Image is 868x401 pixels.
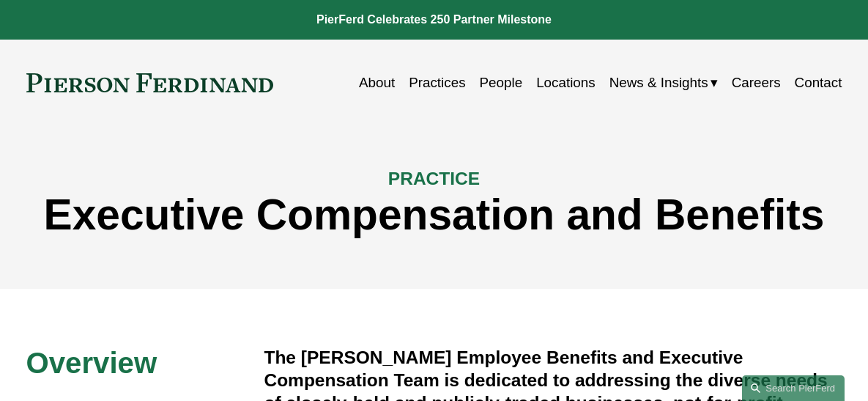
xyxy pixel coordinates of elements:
[26,347,157,380] span: Overview
[388,169,480,188] span: PRACTICE
[795,69,842,97] a: Contact
[409,69,465,97] a: Practices
[609,69,718,97] a: folder dropdown
[26,190,842,239] h1: Executive Compensation and Benefits
[359,69,395,97] a: About
[480,69,523,97] a: People
[742,375,845,401] a: Search this site
[732,69,781,97] a: Careers
[609,70,708,95] span: News & Insights
[536,69,596,97] a: Locations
